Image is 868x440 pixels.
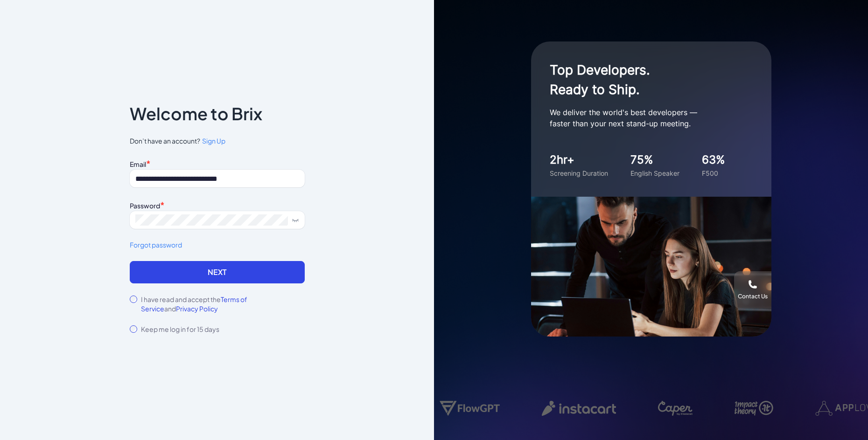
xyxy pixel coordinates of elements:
[702,168,725,178] div: F500
[130,106,262,121] p: Welcome to Brix
[130,201,160,210] label: Password
[130,136,305,146] span: Don’t have an account?
[734,271,771,309] button: Contact Us
[550,151,608,168] div: 2hr+
[550,107,736,129] p: We deliver the world's best developers — faster than your next stand-up meeting.
[738,293,768,300] div: Contact Us
[141,324,219,334] label: Keep me log in for 15 days
[702,151,725,168] div: 63%
[130,160,146,168] label: Email
[550,168,608,178] div: Screening Duration
[202,137,225,145] span: Sign Up
[630,168,679,178] div: English Speaker
[130,240,305,250] a: Forgot password
[130,261,305,283] button: Next
[550,60,736,99] h1: Top Developers. Ready to Ship.
[141,295,305,313] label: I have read and accept the and
[200,136,225,146] a: Sign Up
[630,151,679,168] div: 75%
[176,304,218,313] span: Privacy Policy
